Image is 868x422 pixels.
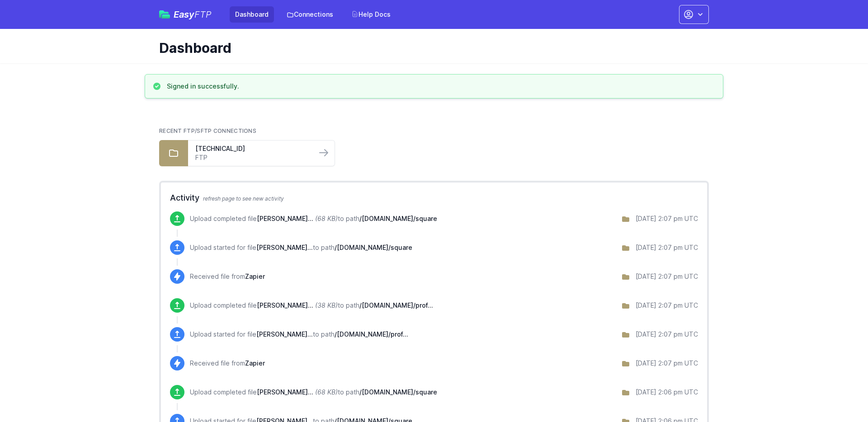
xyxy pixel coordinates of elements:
[257,215,313,222] span: brandi-martin.jpg
[315,215,338,222] i: (68 KB)
[190,243,412,252] p: Upload started for file to path
[195,144,309,153] a: [TECHNICAL_ID]
[194,9,212,20] span: FTP
[636,243,698,252] div: [DATE] 2:07 pm UTC
[257,301,313,309] span: brandi-martin-1.png
[636,388,698,397] div: [DATE] 2:06 pm UTC
[159,127,709,135] h2: Recent FTP/SFTP Connections
[346,6,396,23] a: Help Docs
[170,192,698,204] h2: Activity
[359,301,433,309] span: /lower.cloud/profile-pics
[315,388,338,396] i: (68 KB)
[257,388,313,396] span: brandi-martin.jpg
[245,359,265,367] span: Zapier
[359,215,437,222] span: /lower.cloud/square
[636,301,698,310] div: [DATE] 2:07 pm UTC
[203,195,284,202] span: refresh page to see new activity
[245,272,265,280] span: Zapier
[195,153,309,162] a: FTP
[167,82,239,91] h3: Signed in successfully.
[359,388,437,396] span: /lower.cloud/square
[190,301,433,310] p: Upload completed file to path
[190,388,437,397] p: Upload completed file to path
[159,10,212,19] a: EasyFTP
[174,10,212,19] span: Easy
[636,272,698,281] div: [DATE] 2:07 pm UTC
[159,40,702,56] h1: Dashboard
[636,214,698,223] div: [DATE] 2:07 pm UTC
[256,244,313,251] span: brandi-martin.jpg
[335,330,408,338] span: /lower.cloud/profile-pics
[190,359,265,368] p: Received file from
[159,10,170,19] img: easyftp_logo.png
[190,330,408,339] p: Upload started for file to path
[315,301,338,309] i: (38 KB)
[636,359,698,368] div: [DATE] 2:07 pm UTC
[281,6,339,23] a: Connections
[256,330,313,338] span: brandi-martin-1.png
[335,244,412,251] span: /lower.cloud/square
[636,330,698,339] div: [DATE] 2:07 pm UTC
[190,272,265,281] p: Received file from
[190,214,437,223] p: Upload completed file to path
[230,6,274,23] a: Dashboard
